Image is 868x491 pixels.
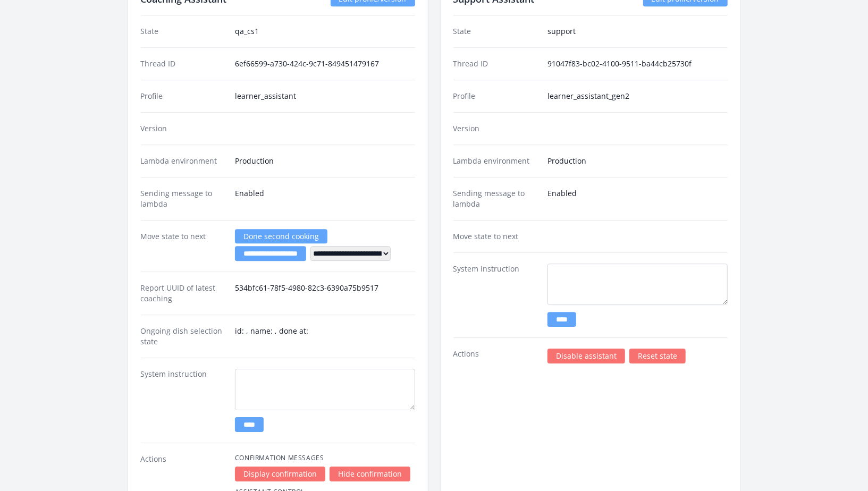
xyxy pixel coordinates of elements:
[453,26,539,37] dt: State
[629,349,686,363] a: Reset state
[141,188,226,209] dt: Sending message to lambda
[235,326,415,347] dd: id: , name: , done at:
[235,454,415,462] h4: Confirmation Messages
[235,156,415,166] dd: Production
[235,26,415,37] dd: qa_cs1
[547,349,625,363] a: Disable assistant
[141,91,226,101] dt: Profile
[235,229,327,243] a: Done second cooking
[453,231,539,242] dt: Move state to next
[141,156,226,166] dt: Lambda environment
[547,91,728,101] dd: learner_assistant_gen2
[547,26,728,37] dd: support
[547,188,728,209] dd: Enabled
[453,91,539,101] dt: Profile
[141,26,226,37] dt: State
[141,231,226,261] dt: Move state to next
[453,123,539,134] dt: Version
[141,369,226,432] dt: System instruction
[235,58,415,69] dd: 6ef66599-a730-424c-9c71-849451479167
[235,467,325,481] a: Display confirmation
[141,58,226,69] dt: Thread ID
[330,467,410,481] a: Hide confirmation
[141,283,226,304] dt: Report UUID of latest coaching
[235,283,415,304] dd: 534bfc61-78f5-4980-82c3-6390a75b9517
[547,58,728,69] dd: 91047f83-bc02-4100-9511-ba44cb25730f
[141,123,226,134] dt: Version
[235,91,415,101] dd: learner_assistant
[453,349,539,363] dt: Actions
[453,156,539,166] dt: Lambda environment
[141,326,226,347] dt: Ongoing dish selection state
[547,156,728,166] dd: Production
[453,264,539,327] dt: System instruction
[453,188,539,209] dt: Sending message to lambda
[453,58,539,69] dt: Thread ID
[235,188,415,209] dd: Enabled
